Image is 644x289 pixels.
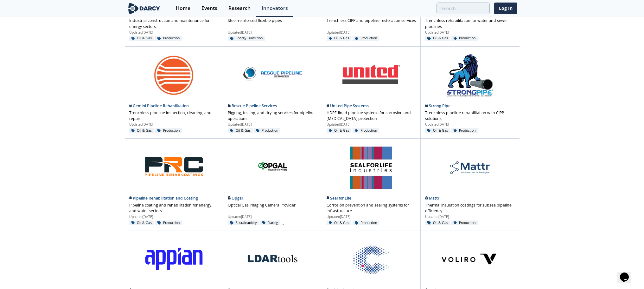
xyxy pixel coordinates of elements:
[327,195,352,201] a: Seal for Life
[327,122,416,127] p: Updated [DATE]
[327,36,352,41] div: Oil & Gas
[228,122,317,127] p: Updated [DATE]
[617,264,638,283] iframe: chat widget
[129,195,198,201] a: Pipeline Rehabilitation and Coating
[155,220,182,226] div: Production
[176,6,190,11] div: Home
[260,220,281,226] div: Flaring
[228,214,317,220] p: Updated [DATE]
[425,122,515,127] p: Updated [DATE]
[129,214,219,220] p: Updated [DATE]
[451,220,478,226] div: Production
[155,128,182,133] div: Production
[127,3,162,14] img: logo-wide.svg
[228,103,277,108] a: Rescue Pipeline Services
[425,128,450,133] div: Oil & Gas
[228,195,243,201] a: Opgal
[327,220,352,226] div: Oil & Gas
[451,36,478,41] div: Production
[353,36,379,41] div: Production
[425,195,439,201] a: Mattr
[327,110,416,122] p: HDPE-lined pipeline systems for corrosion and [MEDICAL_DATA] protection
[129,122,219,127] p: Updated [DATE]
[228,18,282,23] p: Steel-reinforced flexible pipes
[327,214,416,220] p: Updated [DATE]
[228,220,259,226] div: Sustainability
[451,128,478,133] div: Production
[201,6,217,11] div: Events
[228,6,251,11] div: Research
[129,110,219,122] p: Trenchless pipeline inspection, cleaning, and repair
[353,128,379,133] div: Production
[266,36,317,41] div: Industrial Decarbonization
[425,220,450,226] div: Oil & Gas
[425,30,515,35] p: Updated [DATE]
[327,128,352,133] div: Oil & Gas
[228,128,253,133] div: Oil & Gas
[327,18,416,23] p: Trenchless CIPP and pipeline restoration services
[129,36,154,41] div: Oil & Gas
[129,30,219,35] p: Updated [DATE]
[228,202,296,208] p: Optical Gas Imaging Camera Provider
[129,202,219,214] p: Pipeline coating and rehabilitation for energy and water sectors
[129,128,154,133] div: Oil & Gas
[129,220,154,226] div: Oil & Gas
[254,128,281,133] div: Production
[425,110,515,122] p: Trenchless pipeline rehabilitation with CIPP solutions
[425,202,515,214] p: Thermal insulation coatings for subsea pipeline efficiency
[327,103,369,108] a: United Pipe Systems
[353,220,379,226] div: Production
[228,30,317,35] p: Updated [DATE]
[129,18,219,30] p: Industrial construction and maintenance for energy sectors
[155,36,182,41] div: Production
[327,202,416,214] p: Corrosion prevention and sealing systems for infrastructure
[228,110,317,122] p: Pigging, testing, and drying services for pipeline operations
[129,103,189,108] a: Gemini Pipeline Rehabilitation
[425,103,450,108] a: Strong Pipe
[425,36,450,41] div: Oil & Gas
[228,36,265,41] div: Energy Transition
[437,3,490,14] input: Advanced Search
[262,6,288,11] div: Innovators
[327,30,416,35] p: Updated [DATE]
[425,18,515,30] p: Trenchless rehabilitation for water and sewer pipelines
[425,214,515,220] p: Updated [DATE]
[494,3,517,14] a: Log In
